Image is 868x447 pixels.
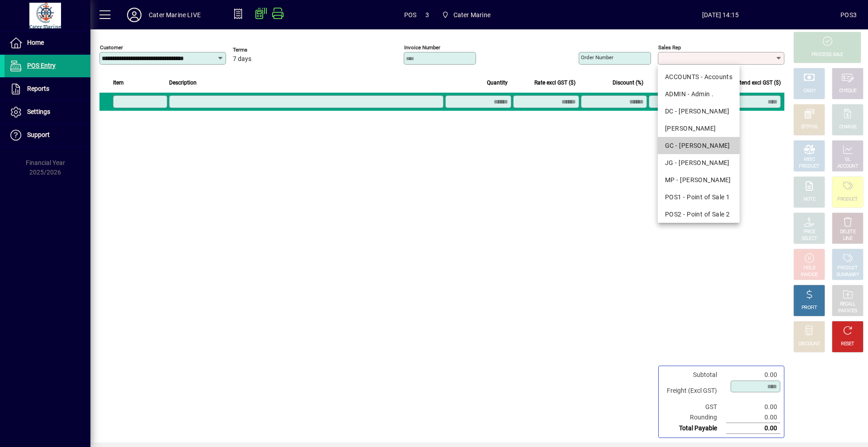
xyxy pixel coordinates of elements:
[113,78,124,88] span: Item
[662,402,726,412] td: GST
[726,370,780,380] td: 0.00
[665,210,732,219] div: POS2 - Point of Sale 2
[658,68,740,85] mat-option: ACCOUNTS - Accounts
[662,380,726,402] td: Freight (Excl GST)
[801,272,817,278] div: INVOICE
[840,301,856,308] div: RECALL
[840,229,855,235] div: DELETE
[843,235,852,242] div: LINE
[658,44,681,51] mat-label: Sales rep
[658,154,740,171] mat-option: JG - John Giles
[837,196,858,203] div: PRODUCT
[665,175,732,185] div: MP - [PERSON_NAME]
[665,107,732,116] div: DC - [PERSON_NAME]
[658,137,740,154] mat-option: GC - Gerard Cantin
[658,120,740,137] mat-option: DEB - Debbie McQuarters
[404,44,440,51] mat-label: Invoice number
[658,206,740,223] mat-option: POS2 - Point of Sale 2
[837,265,858,272] div: PRODUCT
[662,423,726,434] td: Total Payable
[534,78,576,88] span: Rate excl GST ($)
[600,8,840,22] span: [DATE] 14:15
[803,88,815,94] div: CASH
[734,78,781,88] span: Extend excl GST ($)
[665,158,732,168] div: JG - [PERSON_NAME]
[487,78,508,88] span: Quantity
[802,235,817,242] div: SELECT
[799,163,819,170] div: PRODUCT
[233,56,251,63] span: 7 days
[169,78,197,88] span: Description
[5,124,90,146] a: Support
[27,39,44,46] span: Home
[425,8,429,22] span: 3
[27,62,56,69] span: POS Entry
[726,423,780,434] td: 0.00
[404,8,417,22] span: POS
[658,188,740,206] mat-option: POS1 - Point of Sale 1
[840,8,857,22] div: POS3
[5,32,90,54] a: Home
[665,141,732,151] div: GC - [PERSON_NAME]
[438,7,494,23] span: Cater Marine
[5,78,90,100] a: Reports
[658,85,740,103] mat-option: ADMIN - Admin .
[665,193,732,202] div: POS1 - Point of Sale 1
[804,156,815,163] div: MISC
[662,370,726,380] td: Subtotal
[613,78,643,88] span: Discount (%)
[658,103,740,120] mat-option: DC - Dan Cleaver
[839,88,856,94] div: CHEQUE
[665,72,732,82] div: ACCOUNTS - Accounts
[5,101,90,123] a: Settings
[27,131,50,138] span: Support
[803,265,815,272] div: HOLD
[839,124,857,131] div: CHARGE
[801,124,818,131] div: EFTPOS
[845,156,851,163] div: GL
[658,171,740,188] mat-option: MP - Margaret Pierce
[453,8,491,22] span: Cater Marine
[803,229,816,235] div: PRICE
[798,341,820,348] div: DISCOUNT
[665,124,732,133] div: [PERSON_NAME]
[581,54,613,61] mat-label: Order number
[803,196,815,203] div: NOTE
[836,272,859,278] div: SUMMARY
[149,8,201,22] div: Cater Marine LIVE
[120,7,149,23] button: Profile
[665,89,732,99] div: ADMIN - Admin .
[838,308,857,315] div: INVOICES
[802,305,817,311] div: PROFIT
[27,108,50,115] span: Settings
[811,52,843,58] div: PROCESS SALE
[100,44,123,51] mat-label: Customer
[841,341,854,348] div: RESET
[233,47,287,53] span: Terms
[662,412,726,423] td: Rounding
[837,163,858,170] div: ACCOUNT
[27,85,49,92] span: Reports
[726,402,780,412] td: 0.00
[726,412,780,423] td: 0.00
